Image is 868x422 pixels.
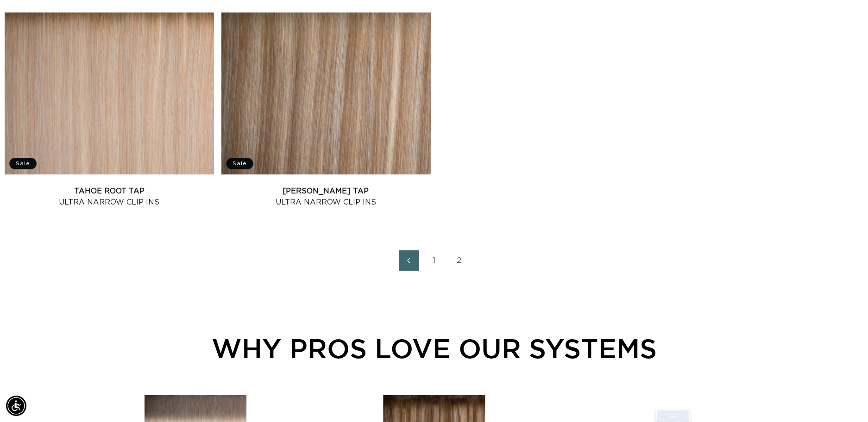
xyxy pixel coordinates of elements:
[424,250,444,271] a: Page 1
[5,250,863,271] nav: Pagination
[399,250,419,271] a: Previous page
[822,378,868,422] iframe: Chat Widget
[221,186,431,208] a: [PERSON_NAME] Tap Ultra Narrow Clip Ins
[5,186,214,208] a: Tahoe Root Tap Ultra Narrow Clip Ins
[6,396,26,416] div: Accessibility Menu
[56,328,812,368] div: WHY PROS LOVE OUR SYSTEMS
[449,250,469,271] a: Page 2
